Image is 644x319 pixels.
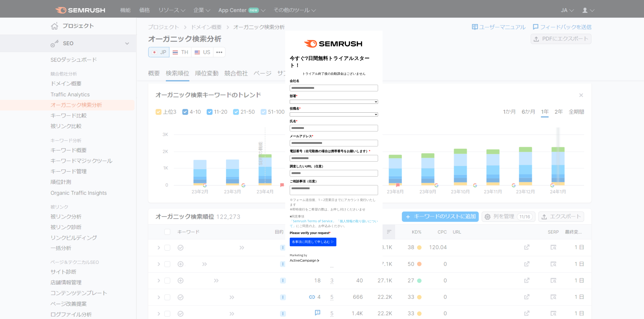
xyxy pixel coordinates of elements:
[290,149,378,154] label: 電話番号（在宅勤務の場合は携帯番号をお願いします）
[290,78,378,83] label: 会社名
[290,219,336,223] a: 「Semrush Terms of Service」
[290,119,378,124] label: 氏名
[290,230,378,235] label: Please verify your request
[290,55,378,69] title: 今すぐ7日間無料トライアルスタート！
[290,179,378,184] label: ご相談事項（任意）
[290,106,378,111] label: 役職名
[290,238,336,246] button: 各事項に同意して申し込む ▷
[290,134,378,139] label: メールアドレス
[301,35,367,53] img: e6a379fe-ca9f-484e-8561-e79cf3a04b3f.png
[290,219,378,228] a: 「個人情報の取り扱いについて」
[290,94,378,99] label: 部署
[290,197,378,212] p: ※フォーム送信後、1～2営業日までにアカウント発行いたします ※即時発行をご希望の際は、お申し付けくださいませ
[290,71,378,76] center: トライアル終了後の自動課金はございません
[290,214,378,219] p: ■同意事項
[290,219,378,228] p: にご同意の上、お申込みください。
[290,164,378,169] label: 調査したいURL（任意）
[290,253,378,258] div: Marketing by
